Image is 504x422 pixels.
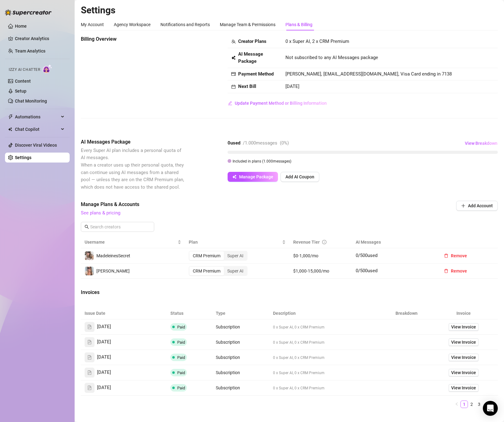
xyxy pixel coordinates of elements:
span: delete [444,269,448,273]
th: Type [212,307,269,319]
a: Content [15,79,31,84]
span: plus [461,204,465,208]
span: Remove [451,268,467,273]
span: [DATE] [97,384,111,392]
li: 3 [475,401,483,408]
th: Status [167,307,212,319]
td: Subscription [212,335,269,350]
th: Breakdown [384,307,429,319]
strong: 0 used [228,140,240,146]
li: 2 [468,401,475,408]
span: 0 / 500 used [356,268,377,273]
div: Manage Team & Permissions [220,21,275,28]
div: Plans & Billing [285,21,312,28]
th: Username [81,236,185,248]
th: Issue Date [81,307,167,319]
td: 0 x Super AI, 0 x CRM Premium [269,365,383,380]
span: View Invoice [451,384,476,391]
a: 3 [476,401,483,408]
span: 0 / 500 used [356,253,377,258]
span: [DATE] [97,323,111,331]
span: Invoices [81,289,185,296]
span: [PERSON_NAME], [EMAIL_ADDRESS][DOMAIN_NAME], Visa Card ending in 7138 [285,71,452,77]
div: Agency Workspace [114,21,150,28]
strong: Creator Plans [238,39,266,44]
span: View Invoice [451,339,476,346]
span: file-text [87,340,92,344]
td: $1,000-15,000/mo [289,264,352,279]
span: Revenue Tier [293,240,320,245]
span: Add Account [468,203,493,208]
span: calendar [231,85,236,89]
span: info-circle [322,240,326,244]
span: MadeleinesSecret [96,253,130,258]
div: Notifications and Reports [160,21,210,28]
span: Paid [177,386,185,390]
strong: AI Message Package [238,51,263,64]
span: Remove [451,253,467,258]
td: $0-1,000/mo [289,248,352,264]
div: Super AI [224,251,247,260]
span: edit [228,101,232,105]
li: Previous Page [453,401,460,408]
th: Invoice [429,307,498,319]
a: Setup [15,89,26,94]
input: Search creators [90,223,146,230]
span: file-text [87,386,92,390]
span: Included in plans ( 1.000 messages) [233,159,291,163]
span: file-text [87,370,92,375]
div: segmented control [189,251,247,261]
td: 0 x Super AI, 0 x CRM Premium [269,319,383,335]
td: Subscription [212,350,269,365]
span: [DATE] [97,354,111,361]
button: Update Payment Method or Billing Information [228,98,327,108]
span: left [455,402,459,406]
td: Subscription [212,380,269,396]
span: [DATE] [97,369,111,376]
h2: Settings [81,4,498,16]
span: Chat Copilot [15,124,59,134]
li: Next Page [490,401,498,408]
span: ( 0 %) [280,140,289,146]
span: 0 x Super AI, 0 x CRM Premium [273,386,325,390]
th: Description [269,307,383,319]
span: search [85,225,89,229]
span: Billing Overview [81,35,185,43]
span: 0 x Super AI, 0 x CRM Premium [273,371,325,375]
img: logo-BBDzfeDw.svg [5,9,52,16]
span: View Invoice [451,354,476,361]
span: Paid [177,355,185,360]
span: Paid [177,340,185,345]
span: Paid [177,370,185,375]
span: 0 x Super AI, 0 x CRM Premium [273,340,325,345]
a: Chat Monitoring [15,99,47,103]
span: 0 x Super AI, 0 x CRM Premium [273,325,325,329]
span: / 1.000 messages [243,140,277,146]
a: Team Analytics [15,48,45,53]
span: [DATE] [97,338,111,346]
a: 1 [461,401,468,408]
li: 4 [483,401,490,408]
a: Creator Analytics [15,34,65,44]
img: Fiona [85,267,94,275]
span: Not subscribed to any AI Messages package [285,54,378,62]
img: AI Chatter [43,64,52,73]
span: [PERSON_NAME] [96,268,130,273]
img: MadeleinesSecret [85,251,94,260]
span: credit-card [231,72,236,76]
a: Home [15,24,27,29]
span: Add AI Coupon [285,174,314,179]
span: View Invoice [451,323,476,330]
span: thunderbolt [8,114,13,119]
button: Add Account [456,201,498,211]
a: View Invoice [449,323,479,331]
button: Add AI Coupon [280,172,319,182]
button: Remove [439,251,472,261]
th: Plan [185,236,289,248]
a: View Invoice [449,354,479,361]
span: Manage Plans & Accounts [81,201,414,208]
span: 0 x Super AI, 0 x CRM Premium [273,355,325,360]
button: left [453,401,460,408]
a: Settings [15,155,31,160]
span: View Breakdown [465,141,497,146]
